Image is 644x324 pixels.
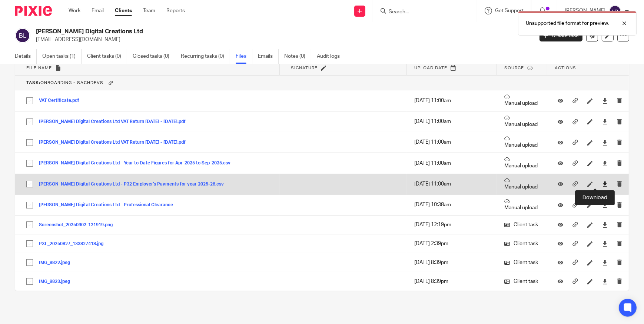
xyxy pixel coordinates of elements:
[504,240,540,247] p: Client task
[87,49,127,64] a: Client tasks (0)
[39,161,236,166] button: [PERSON_NAME] Digital Creations Ltd - Year to Date Figures for Apr-2025 to Sep-2025.csv
[602,201,608,209] a: Download
[23,94,37,108] input: Select
[23,115,37,129] input: Select
[602,97,608,104] a: Download
[504,157,540,170] p: Manual upload
[26,81,103,85] span: Onboarding - Sachdevs
[143,7,155,14] a: Team
[540,30,582,41] a: Create task
[504,115,540,128] p: Manual upload
[504,66,524,70] span: Source
[23,198,37,212] input: Select
[291,66,318,70] span: Signature
[602,160,608,167] a: Download
[609,5,621,17] img: svg%3E
[39,182,229,187] button: [PERSON_NAME] Digital Creations Ltd - P32 Employer's Payments for year 2025-26.csv
[15,28,30,43] img: svg%3E
[39,260,76,265] button: IMG_8822.jpeg
[414,278,489,285] p: [DATE] 8:39pm
[504,259,540,266] p: Client task
[23,136,37,150] input: Select
[258,49,279,64] a: Emails
[602,259,608,266] a: Download
[555,66,576,70] span: Actions
[414,240,489,247] p: [DATE] 2:39pm
[602,139,608,146] a: Download
[23,218,37,232] input: Select
[36,28,430,36] h2: [PERSON_NAME] Digital Creations Ltd
[92,7,104,14] a: Email
[39,98,85,103] button: VAT Certificate.pdf
[23,237,37,251] input: Select
[39,223,118,228] button: Screenshot_20250902-121919.png
[414,259,489,266] p: [DATE] 8:39pm
[602,278,608,285] a: Download
[15,6,52,16] img: Pixie
[39,203,179,208] button: [PERSON_NAME] Digital Creations Ltd - Professional Clearance
[504,198,540,211] p: Manual upload
[602,221,608,228] a: Download
[36,36,528,43] p: [EMAIL_ADDRESS][DOMAIN_NAME]
[39,119,191,124] button: [PERSON_NAME] Digital Creations Ltd VAT Return [DATE] - [DATE].pdf
[39,279,76,284] button: IMG_8823.jpeg
[23,156,37,170] input: Select
[602,180,608,188] a: Download
[23,177,37,191] input: Select
[26,66,52,70] span: File name
[26,81,40,85] b: Task:
[23,255,37,270] input: Select
[414,221,489,228] p: [DATE] 12:19pm
[602,240,608,247] a: Download
[284,49,311,64] a: Notes (0)
[504,221,540,228] p: Client task
[414,97,489,104] p: [DATE] 11:00am
[526,20,609,27] p: Unsupported file format for preview.
[504,94,540,107] p: Manual upload
[133,49,175,64] a: Closed tasks (0)
[236,49,252,64] a: Files
[602,118,608,125] a: Download
[181,49,230,64] a: Recurring tasks (0)
[317,49,345,64] a: Audit logs
[414,201,489,208] p: [DATE] 10:38am
[39,241,109,247] button: PXL_20250827_133827418.jpg
[115,7,132,14] a: Clients
[414,138,489,146] p: [DATE] 11:00am
[414,66,447,70] span: Upload date
[42,49,82,64] a: Open tasks (1)
[69,7,80,14] a: Work
[504,278,540,285] p: Client task
[414,180,489,188] p: [DATE] 11:00am
[414,160,489,167] p: [DATE] 11:00am
[504,136,540,149] p: Manual upload
[39,140,191,145] button: [PERSON_NAME] Digital Creations Ltd VAT Return [DATE] - [DATE].pdf
[504,178,540,191] p: Manual upload
[414,118,489,125] p: [DATE] 11:00am
[166,7,185,14] a: Reports
[15,49,37,64] a: Details
[23,274,37,288] input: Select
